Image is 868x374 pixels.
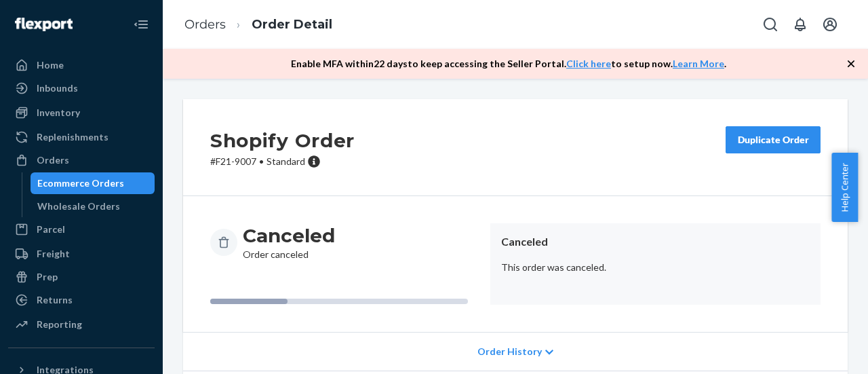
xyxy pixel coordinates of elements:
[37,106,80,119] div: Inventory
[8,314,155,335] a: Reporting
[210,155,355,168] p: # F21-9007
[37,247,70,261] div: Freight
[210,126,355,155] h2: Shopify Order
[8,289,155,311] a: Returns
[787,11,814,38] button: Open notifications
[37,223,65,236] div: Parcel
[8,219,155,240] a: Parcel
[8,149,155,171] a: Orders
[127,11,155,38] button: Close Navigation
[614,22,868,374] iframe: To enrich screen reader interactions, please activate Accessibility in Grammarly extension settings
[31,172,155,194] a: Ecommerce Orders
[291,57,726,71] p: Enable MFA within 22 days to keep accessing the Seller Portal. to setup now. .
[243,223,335,248] h3: Canceled
[37,153,69,167] div: Orders
[477,345,542,358] span: Order History
[566,58,611,69] a: Click here
[757,11,784,38] button: Open Search Box
[8,243,155,265] a: Freight
[8,77,155,99] a: Inbounds
[501,234,810,250] header: Canceled
[8,266,155,288] a: Prep
[37,270,58,284] div: Prep
[8,54,155,76] a: Home
[15,18,73,31] img: Flexport logo
[37,58,64,72] div: Home
[8,126,155,148] a: Replenishments
[184,17,226,32] a: Orders
[816,11,844,38] button: Open account menu
[243,223,335,261] div: Order canceled
[252,17,332,32] a: Order Detail
[37,81,78,95] div: Inbounds
[37,130,108,144] div: Replenishments
[267,155,305,167] span: Standard
[259,155,264,167] span: •
[8,102,155,124] a: Inventory
[501,261,810,274] p: This order was canceled.
[37,200,120,213] div: Wholesale Orders
[37,318,82,331] div: Reporting
[174,5,343,45] ol: breadcrumbs
[37,293,73,307] div: Returns
[37,176,124,190] div: Ecommerce Orders
[31,195,155,217] a: Wholesale Orders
